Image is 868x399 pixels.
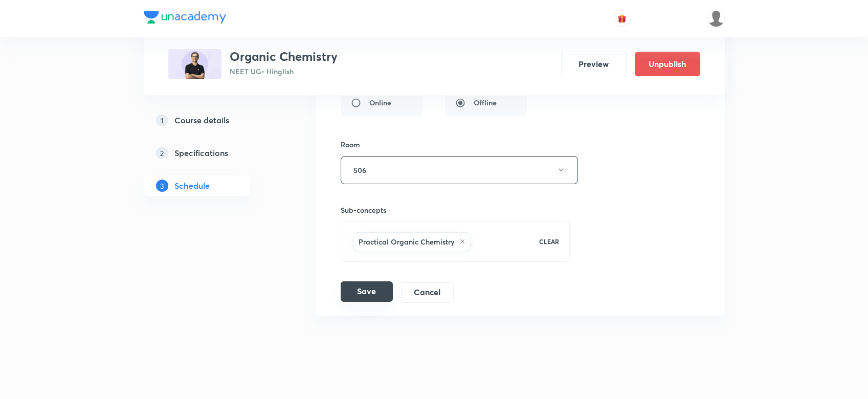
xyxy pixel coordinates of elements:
[230,66,338,77] p: NEET UG • Hinglish
[539,237,559,246] p: CLEAR
[156,114,168,126] p: 1
[341,281,393,302] button: Save
[174,114,229,126] h5: Course details
[341,139,360,150] h6: Room
[174,180,210,192] h5: Schedule
[707,10,725,27] img: Shahrukh Ansari
[144,11,226,26] a: Company Logo
[359,236,454,247] h6: Practical Organic Chemistry
[144,143,283,163] a: 2Specifications
[561,52,627,76] button: Preview
[635,52,700,76] button: Unpublish
[230,49,338,64] h3: Organic Chemistry
[168,49,221,79] img: 31E539B8-EDA2-479E-BC0C-EDF9600B46D8_plus.png
[156,180,168,192] p: 3
[144,110,283,130] a: 1Course details
[341,205,570,215] h6: Sub-concepts
[156,147,168,159] p: 2
[617,14,627,23] img: avatar
[614,10,630,27] button: avatar
[174,147,228,159] h5: Specifications
[401,282,454,303] button: Cancel
[144,11,226,24] img: Company Logo
[341,156,578,184] button: 506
